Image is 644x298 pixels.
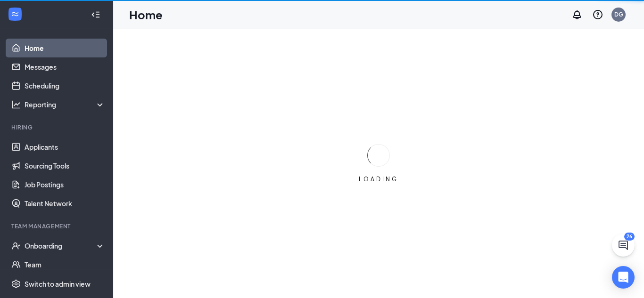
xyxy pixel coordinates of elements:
div: LOADING [355,175,402,183]
svg: QuestionInfo [592,9,603,20]
svg: WorkstreamLogo [10,9,20,19]
svg: Notifications [571,9,583,20]
a: Team [25,255,105,274]
svg: Settings [11,279,21,289]
svg: Collapse [91,10,100,19]
svg: Analysis [11,100,21,109]
a: Job Postings [25,175,105,194]
a: Sourcing Tools [25,156,105,175]
a: Home [25,39,105,57]
svg: UserCheck [11,241,21,250]
div: DG [614,10,623,18]
a: Applicants [25,137,105,156]
div: Hiring [11,123,103,131]
h1: Home [129,7,163,23]
div: Team Management [11,222,103,230]
a: Talent Network [25,194,105,213]
div: Reporting [25,100,106,109]
div: Switch to admin view [25,279,91,289]
div: Open Intercom Messenger [612,266,635,289]
div: Onboarding [25,241,97,250]
a: Scheduling [25,76,105,95]
a: Messages [25,57,105,76]
div: 26 [624,233,635,241]
button: ChatActive [612,234,635,257]
svg: ChatActive [618,240,629,251]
